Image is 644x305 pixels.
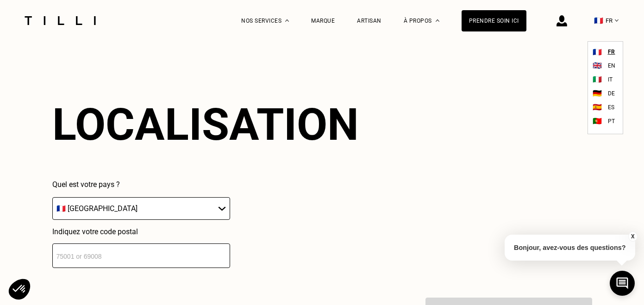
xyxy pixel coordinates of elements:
[593,48,602,56] span: 🇫🇷
[52,243,230,268] input: 75001 or 69008
[606,74,615,85] a: IT
[594,16,603,25] span: 🇫🇷
[608,76,613,83] span: IT
[606,101,617,113] a: ES
[608,46,615,57] a: FR
[21,16,99,25] img: Logo du service de couturière Tilli
[436,19,439,22] img: Menu déroulant à propos
[628,231,637,242] button: X
[52,180,230,189] p: Quel est votre pays ?
[593,117,602,125] span: 🇵🇹
[285,19,289,22] img: Menu déroulant
[357,18,381,24] a: Artisan
[608,118,615,124] span: PT
[606,115,618,127] a: PT
[462,10,526,31] a: Prendre soin ici
[593,103,602,112] span: 🇪🇸
[505,235,635,261] p: Bonjour, avez-vous des questions?
[52,99,359,150] div: Localisation
[608,104,615,111] span: ES
[615,19,619,22] img: menu déroulant
[606,87,618,99] a: DE
[608,90,615,97] span: DE
[52,227,230,236] p: Indiquez votre code postal
[311,18,335,24] a: Marque
[608,62,616,69] span: EN
[593,61,602,70] span: 🇬🇧
[593,89,602,98] span: 🇩🇪
[593,75,602,84] span: 🇮🇹
[556,15,567,26] img: icône connexion
[606,60,618,71] a: EN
